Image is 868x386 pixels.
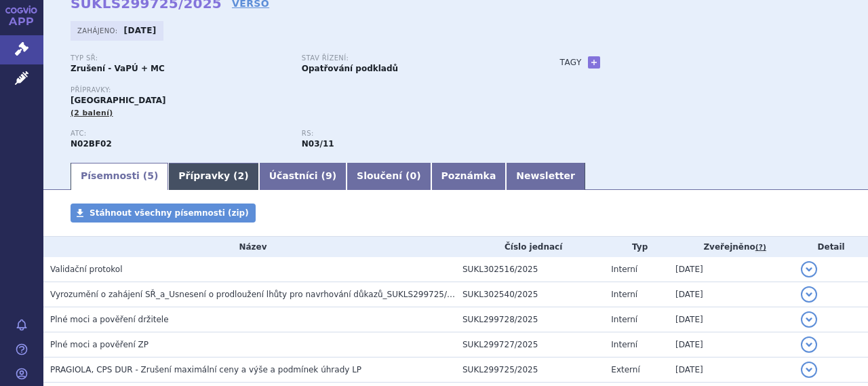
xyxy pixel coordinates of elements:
[456,282,604,307] td: SUKL302540/2025
[302,130,519,138] p: RS:
[669,282,794,307] td: [DATE]
[431,163,507,190] a: Poznámka
[238,170,245,181] span: 2
[560,54,582,71] h3: Tagy
[147,170,154,181] span: 5
[50,365,361,374] span: PRAGIOLA, CPS DUR - Zrušení maximální ceny a výše a podmínek úhrady LP
[50,340,149,349] span: Plné moci a pověření ZP
[302,64,398,73] strong: Opatřování podkladů
[50,265,123,274] span: Validační protokol
[669,332,794,358] td: [DATE]
[456,257,604,282] td: SUKL302516/2025
[71,204,256,223] a: Stáhnout všechny písemnosti (zip)
[669,237,794,257] th: Zveřejněno
[611,290,637,299] span: Interní
[456,358,604,383] td: SUKL299725/2025
[43,237,456,257] th: Název
[669,257,794,282] td: [DATE]
[302,139,334,149] strong: pregabalin
[259,163,347,190] a: Účastníci (9)
[801,362,817,378] button: detail
[50,315,169,324] span: Plné moci a pověření držitele
[90,208,249,218] span: Stáhnout všechny písemnosti (zip)
[456,237,604,257] th: Číslo jednací
[801,286,817,303] button: detail
[611,265,637,274] span: Interní
[168,163,258,190] a: Přípravky (2)
[71,54,288,62] p: Typ SŘ:
[325,170,332,181] span: 9
[801,336,817,353] button: detail
[794,237,868,257] th: Detail
[604,237,669,257] th: Typ
[71,109,113,117] span: (2 balení)
[302,54,519,62] p: Stav řízení:
[801,311,817,328] button: detail
[611,340,637,349] span: Interní
[71,139,112,149] strong: PREGABALIN
[71,64,165,73] strong: Zrušení - VaPÚ + MC
[456,332,604,358] td: SUKL299727/2025
[50,290,468,299] span: Vyrozumění o zahájení SŘ_a_Usnesení o prodloužení lhůty pro navrhování důkazů_SUKLS299725/2025
[506,163,585,190] a: Newsletter
[71,130,288,138] p: ATC:
[669,358,794,383] td: [DATE]
[669,307,794,332] td: [DATE]
[77,25,120,36] span: Zahájeno:
[755,243,766,252] abbr: (?)
[588,56,600,69] a: +
[801,261,817,277] button: detail
[71,163,168,190] a: Písemnosti (5)
[410,170,416,181] span: 0
[71,96,166,105] span: [GEOGRAPHIC_DATA]
[456,307,604,332] td: SUKL299728/2025
[124,26,157,35] strong: [DATE]
[71,86,533,94] p: Přípravky:
[611,315,637,324] span: Interní
[347,163,431,190] a: Sloučení (0)
[611,365,639,374] span: Externí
